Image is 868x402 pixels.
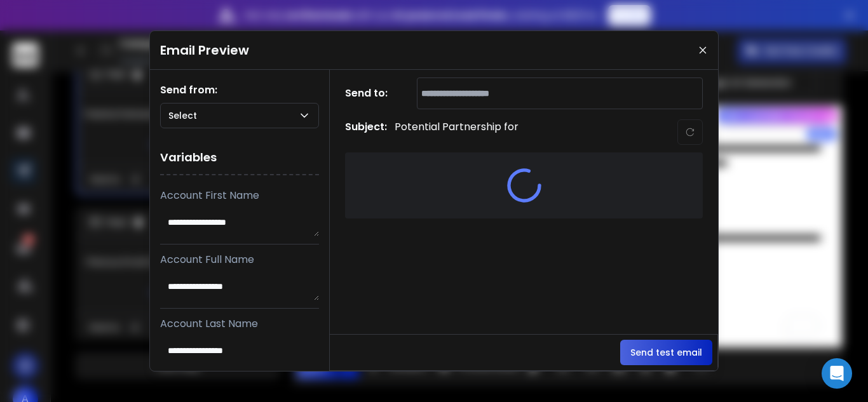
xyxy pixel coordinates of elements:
h1: Variables [160,141,319,175]
p: Select [168,109,202,122]
h1: Subject: [345,119,387,145]
h1: Send to: [345,86,396,101]
p: Account Full Name [160,252,319,267]
p: Potential Partnership for [395,119,519,145]
h1: Email Preview [160,41,249,59]
button: Send test email [620,340,712,365]
p: Account Last Name [160,316,319,332]
h1: Send from: [160,83,319,98]
div: Open Intercom Messenger [822,358,852,389]
p: Account First Name [160,188,319,203]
